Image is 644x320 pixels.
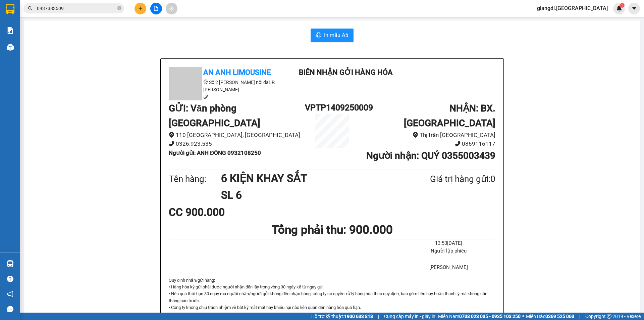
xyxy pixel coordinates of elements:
[117,6,121,10] span: close-circle
[28,6,33,11] span: search
[324,31,348,39] span: In mẫu A5
[169,221,495,239] h1: Tổng phải thu: 900.000
[579,313,580,320] span: |
[316,32,321,39] span: printer
[397,172,495,186] div: Giá trị hàng gửi: 0
[459,314,521,319] strong: 0708 023 035 - 0935 103 250
[203,80,208,84] span: environment
[413,132,418,138] span: environment
[221,170,397,187] h1: 6 KIỆN KHAY SẮT
[311,313,373,320] span: Hỗ trợ kỹ thuật:
[7,27,14,34] img: solution-icon
[616,5,622,11] img: icon-new-feature
[7,44,14,51] img: warehouse-icon
[7,260,14,267] img: warehouse-icon
[621,3,623,8] span: 1
[378,313,379,320] span: |
[221,187,397,203] h1: SL 6
[37,5,116,12] input: Tìm tên, số ĐT hoặc mã đơn
[545,314,574,319] strong: 0369 525 060
[311,29,354,42] button: printerIn mẫu A5
[166,3,177,14] button: aim
[7,276,13,282] span: question-circle
[169,139,305,148] li: 0326.923.535
[522,315,524,318] span: ⚪️
[169,131,305,140] li: 110 [GEOGRAPHIC_DATA], [GEOGRAPHIC_DATA]
[402,247,495,255] li: Người lập phiếu
[169,204,276,221] div: CC 900.000
[138,6,143,11] span: plus
[305,101,359,114] h1: VPTP1409250009
[402,264,495,272] li: [PERSON_NAME]
[169,141,174,146] span: phone
[169,172,221,186] div: Tên hàng:
[169,277,495,311] div: Quy định nhận/gửi hàng :
[169,149,261,156] b: Người gửi : ANH ĐÔNG 0932108250
[6,4,14,14] img: logo-vxr
[404,103,495,129] b: NHẬN : BX. [GEOGRAPHIC_DATA]
[169,103,260,129] b: GỬI : Văn phòng [GEOGRAPHIC_DATA]
[631,5,637,11] span: caret-down
[359,131,495,140] li: Thị trấn [GEOGRAPHIC_DATA]
[455,141,461,146] span: phone
[366,150,495,161] b: Người nhận : QUÝ 0355003439
[620,3,625,8] sup: 1
[532,4,613,12] span: giangdl.[GEOGRAPHIC_DATA]
[169,290,495,304] p: • Nếu quá thời hạn 30 ngày mà người nhận/người gửi không đến nhận hàng, công ty có quyền xử lý hà...
[359,139,495,148] li: 0869116117
[7,291,13,297] span: notification
[169,284,495,290] p: • Hàng hóa ký gửi phải được người nhận đến lấy trong vòng 30 ngày kể từ ngày gửi.
[117,5,121,12] span: close-circle
[169,304,495,311] p: • Công ty không chịu trách nhiệm về bất kỳ mất mát hay khiếu nại nào liên quan đến hàng hóa quá hạn.
[628,3,640,14] button: caret-down
[384,313,436,320] span: Cung cấp máy in - giấy in:
[438,313,521,320] span: Miền Nam
[526,313,574,320] span: Miền Bắc
[344,314,373,319] strong: 1900 633 818
[169,132,174,138] span: environment
[135,3,146,14] button: plus
[150,3,162,14] button: file-add
[203,68,271,77] b: An Anh Limousine
[154,6,158,11] span: file-add
[169,79,289,93] li: Số 2 [PERSON_NAME] nối dài, P. [PERSON_NAME]
[7,306,13,312] span: message
[203,94,208,99] span: phone
[169,6,174,11] span: aim
[299,68,393,77] b: Biên nhận gởi hàng hóa
[402,239,495,247] li: 13:53[DATE]
[607,314,611,319] span: copyright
